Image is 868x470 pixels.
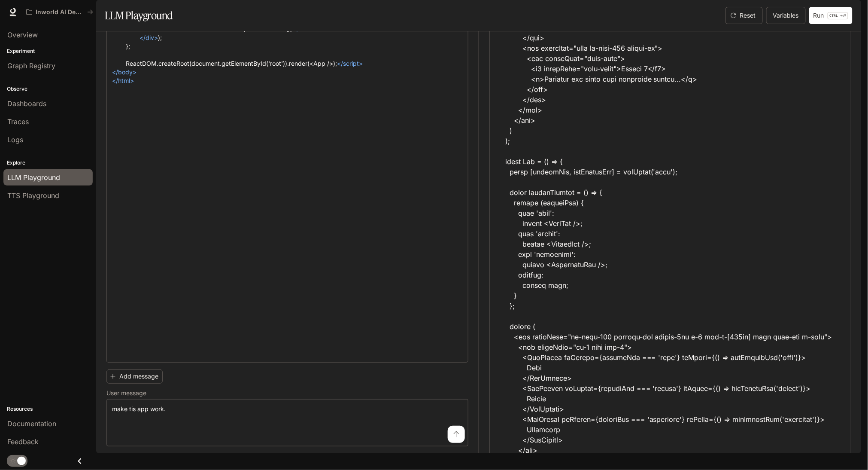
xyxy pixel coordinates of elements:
[106,390,146,396] p: User message
[105,7,173,24] h1: LLM Playground
[106,369,163,384] button: Add message
[828,12,848,19] p: ⏎
[36,9,84,16] p: Inworld AI Demos
[809,7,853,24] button: RunCTRL +⏎
[22,3,97,21] button: All workspaces
[725,7,763,24] button: Reset
[830,13,843,18] p: CTRL +
[766,7,806,24] button: Variables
